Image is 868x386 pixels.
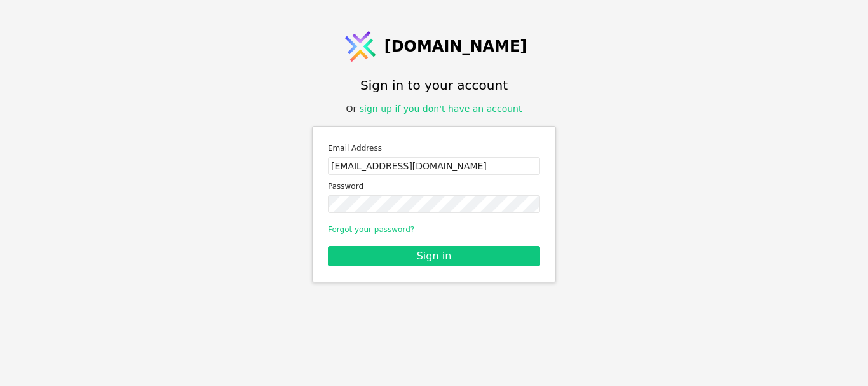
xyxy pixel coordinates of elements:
[328,157,540,175] input: Email address
[328,180,540,193] label: Password
[328,195,540,213] input: Password
[328,142,540,155] label: Email Address
[360,104,522,114] a: sign up if you don't have an account
[360,76,508,95] h1: Sign in to your account
[341,27,527,65] a: [DOMAIN_NAME]
[346,102,522,116] div: Or
[328,225,414,234] a: Forgot your password?
[384,35,527,58] span: [DOMAIN_NAME]
[328,246,540,266] button: Sign in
